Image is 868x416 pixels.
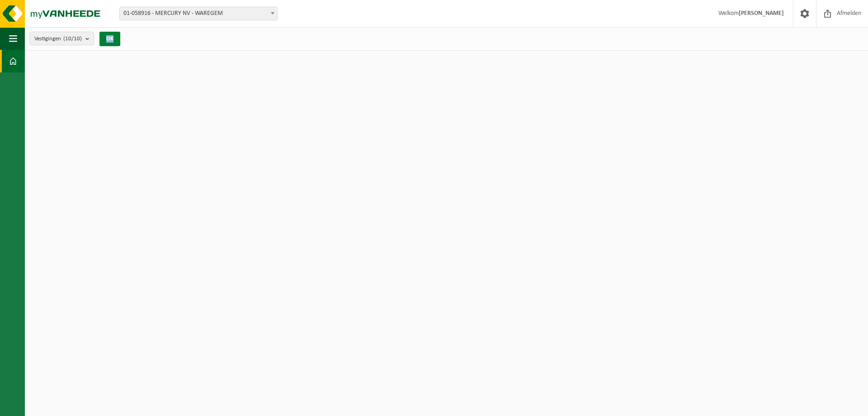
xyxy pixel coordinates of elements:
count: (10/10) [63,36,82,42]
strong: [PERSON_NAME] [739,10,784,17]
button: Vestigingen(10/10) [29,32,94,45]
span: 01-058916 - MERCURY NV - WAREGEM [120,7,277,20]
span: 01-058916 - MERCURY NV - WAREGEM [119,7,278,20]
button: OK [99,32,120,46]
span: Vestigingen [34,32,82,46]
